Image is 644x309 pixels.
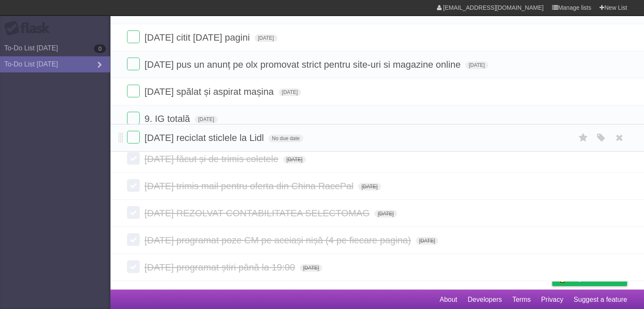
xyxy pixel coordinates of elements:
a: Privacy [541,292,563,308]
span: [DATE] programat știri până la 19:00 [144,262,297,273]
span: [DATE] citit [DATE] pagini [144,32,252,43]
span: [DATE] [358,183,381,190]
span: 9. IG totală [144,113,192,124]
span: [DATE] pus un anunț pe olx promovat strict pentru site-uri si magazine online [144,59,463,70]
label: Star task [575,131,591,145]
label: Done [127,85,140,97]
span: [DATE] [374,210,397,218]
label: Done [127,131,140,143]
label: Done [127,260,140,273]
span: [DATE] [283,156,306,163]
span: [DATE] spălat și aspirat mașina [144,86,276,97]
label: Done [127,152,140,165]
a: About [439,292,457,308]
span: [DATE] REZOLVAT CONTABILITATEA SELECTOMAG [144,208,372,218]
span: [DATE] făcut și de trimis coletele [144,154,280,164]
div: Flask [4,21,55,36]
b: 0 [94,44,106,53]
span: No due date [268,135,303,142]
span: [DATE] trimis mail pentru oferta din China RacePal [144,181,356,191]
span: [DATE] programat poze CM pe aceiași nișă (4 pe fiecare pagina) [144,235,413,246]
span: [DATE] [195,116,218,123]
label: Done [127,58,140,70]
span: [DATE] [254,34,277,42]
span: [DATE] [279,88,301,96]
label: Done [127,112,140,124]
label: Done [127,30,140,43]
a: Developers [467,292,502,308]
span: [DATE] [300,264,323,272]
label: Done [127,233,140,246]
a: Suggest a feature [574,292,627,308]
span: Buy me a coffee [570,271,623,286]
span: [DATE] [416,237,439,245]
span: [DATE] [465,61,488,69]
label: Done [127,179,140,192]
label: Done [127,206,140,219]
span: [DATE] reciclat sticlele la Lidl [144,132,266,143]
a: Terms [512,292,531,308]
